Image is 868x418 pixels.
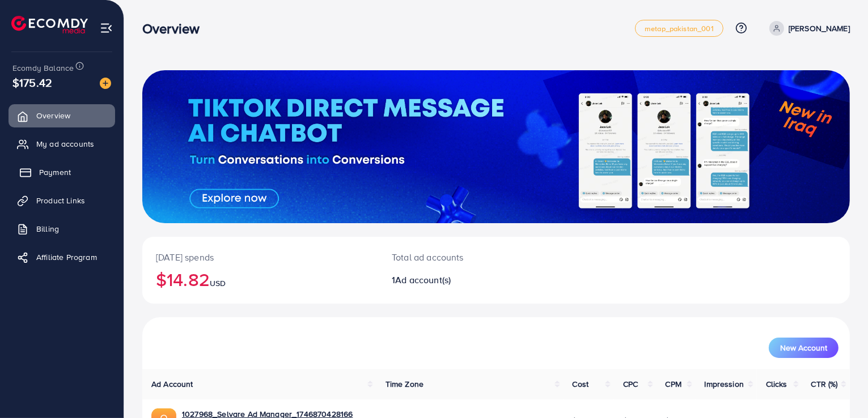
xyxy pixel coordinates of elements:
[9,161,115,184] a: Payment
[765,21,850,36] a: [PERSON_NAME]
[635,20,723,37] a: metap_pakistan_001
[151,378,193,390] span: Ad Account
[36,195,85,206] span: Product Links
[156,268,365,290] h2: $14.82
[100,78,111,89] img: image
[210,278,226,289] span: USD
[9,189,115,212] a: Product Links
[36,110,70,121] span: Overview
[100,22,113,35] img: menu
[766,378,787,390] span: Clicks
[36,223,59,234] span: Billing
[156,250,365,264] p: [DATE] spends
[142,20,209,37] h3: Overview
[12,74,52,91] span: $175.42
[573,378,589,390] span: Cost
[780,344,827,352] span: New Account
[769,338,839,358] button: New Account
[36,138,94,150] span: My ad accounts
[12,62,74,74] span: Ecomdy Balance
[395,274,451,286] span: Ad account(s)
[9,246,115,268] a: Affiliate Program
[811,378,838,390] span: CTR (%)
[820,367,859,410] iframe: Chat
[9,217,115,240] a: Billing
[392,275,541,285] h2: 1
[9,133,115,155] a: My ad accounts
[645,25,714,32] span: metap_pakistan_001
[789,22,850,35] p: [PERSON_NAME]
[392,250,541,264] p: Total ad accounts
[386,378,424,390] span: Time Zone
[39,167,71,178] span: Payment
[623,378,638,390] span: CPC
[36,251,97,263] span: Affiliate Program
[705,378,744,390] span: Impression
[666,378,681,390] span: CPM
[9,104,115,127] a: Overview
[11,16,88,33] img: logo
